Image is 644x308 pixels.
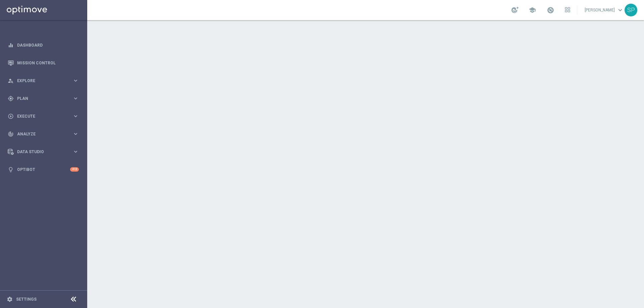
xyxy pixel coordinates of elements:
[7,114,79,119] button: play_circle_outline Execute keyboard_arrow_right
[8,96,72,102] div: Plan
[584,5,625,15] a: [PERSON_NAME]keyboard_arrow_down
[17,114,72,118] span: Execute
[8,54,79,72] div: Mission Control
[8,113,72,119] div: Execute
[8,96,14,102] i: gps_fixed
[8,131,72,137] div: Analyze
[8,78,72,84] div: Explore
[17,150,72,154] span: Data Studio
[72,95,79,102] i: keyboard_arrow_right
[8,149,72,155] div: Data Studio
[72,113,79,119] i: keyboard_arrow_right
[8,161,79,178] div: Optibot
[7,149,79,155] button: Data Studio keyboard_arrow_right
[16,297,37,301] a: Settings
[7,96,79,101] button: gps_fixed Plan keyboard_arrow_right
[70,167,79,172] div: +10
[8,42,14,48] i: equalizer
[72,77,79,84] i: keyboard_arrow_right
[7,60,79,66] button: Mission Control
[17,54,79,72] a: Mission Control
[7,43,79,48] button: equalizer Dashboard
[616,6,624,14] span: keyboard_arrow_down
[72,131,79,137] i: keyboard_arrow_right
[8,78,14,84] i: person_search
[625,4,637,16] div: SP
[17,36,79,54] a: Dashboard
[7,131,79,137] button: track_changes Analyze keyboard_arrow_right
[17,161,70,178] a: Optibot
[8,131,14,137] i: track_changes
[529,6,536,14] span: school
[7,167,79,172] button: lightbulb Optibot +10
[17,79,72,83] span: Explore
[8,167,14,173] i: lightbulb
[7,296,13,302] i: settings
[17,132,72,136] span: Analyze
[7,78,79,83] button: person_search Explore keyboard_arrow_right
[8,113,14,119] i: play_circle_outline
[8,36,79,54] div: Dashboard
[17,97,72,101] span: Plan
[72,148,79,155] i: keyboard_arrow_right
